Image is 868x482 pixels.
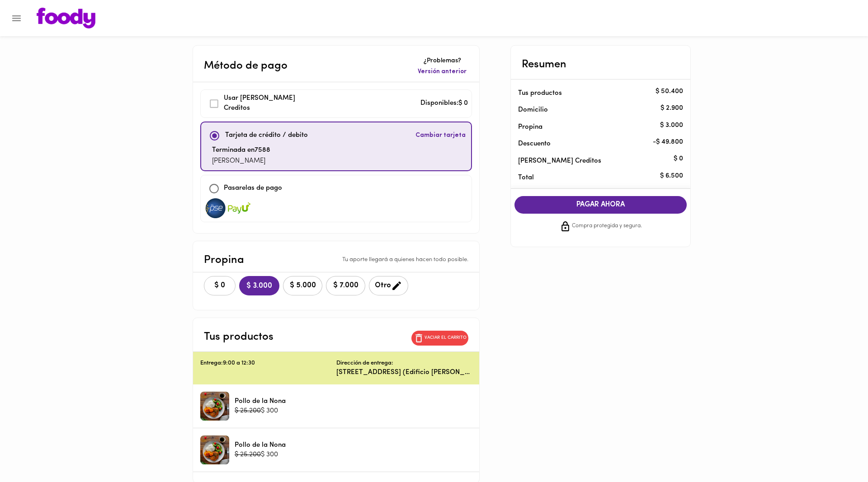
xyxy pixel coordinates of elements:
span: Otro [375,280,402,291]
p: Pasarelas de pago [224,183,282,194]
button: Vaciar el carrito [411,331,468,346]
img: logo.png [37,8,95,28]
p: Domicilio [518,105,548,115]
p: $ 50.400 [656,87,683,96]
p: Descuento [518,139,551,149]
img: visa [204,198,227,218]
p: Terminada en 7588 [212,145,270,156]
p: [PERSON_NAME] Creditos [518,156,669,166]
p: Pollo de la Nona [235,397,286,406]
p: Propina [204,252,244,268]
button: Cambiar tarjeta [414,126,467,145]
p: $ 2.900 [660,103,683,113]
button: PAGAR AHORA [514,196,687,214]
button: $ 7.000 [326,276,365,295]
p: $ 25.200 [235,406,261,416]
span: Versión anterior [418,67,467,76]
button: $ 3.000 [239,276,279,295]
span: $ 3.000 [246,282,272,290]
button: Otro [369,276,408,295]
p: - $ 49.800 [653,137,683,147]
p: Pollo de la Nona [235,440,286,450]
span: $ 5.000 [289,281,316,290]
p: Disponibles: $ 0 [420,98,468,109]
button: Menu [5,7,28,29]
p: ¿Problemas? [416,56,468,66]
p: Tus productos [518,89,669,98]
div: Pollo de la Nona [200,392,229,421]
p: Método de pago [204,58,288,74]
button: Versión anterior [416,66,468,78]
span: Compra protegida y segura. [572,222,642,231]
p: Vaciar el carrito [425,335,467,341]
p: Tu aporte llegará a quienes hacen todo posible. [342,256,468,264]
iframe: Messagebird Livechat Widget [816,430,859,473]
button: $ 5.000 [283,276,322,295]
span: PAGAR AHORA [524,201,678,209]
p: $ 0 [674,154,683,164]
p: $ 300 [261,406,278,416]
button: $ 0 [204,276,236,295]
div: Pollo de la Nona [200,435,229,464]
p: Entrega: 9:00 a 12:30 [200,359,336,368]
p: $ 6.500 [660,171,683,181]
p: [PERSON_NAME] [212,156,270,167]
p: $ 3.000 [660,121,683,130]
p: $ 25.200 [235,450,261,459]
p: Tus productos [204,329,274,345]
p: Dirección de entrega: [336,359,393,368]
p: Tarjeta de crédito / debito [225,131,308,141]
p: Propina [518,122,669,132]
p: [STREET_ADDRESS] (Edificio [PERSON_NAME]) En recepción piso 9. [336,368,472,377]
span: $ 7.000 [332,281,359,290]
p: Resumen [522,56,566,73]
span: Cambiar tarjeta [415,131,466,140]
p: Usar [PERSON_NAME] Creditos [224,94,310,114]
p: Total [518,173,669,183]
p: $ 300 [261,450,278,459]
img: visa [228,198,250,218]
span: $ 0 [210,281,230,290]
